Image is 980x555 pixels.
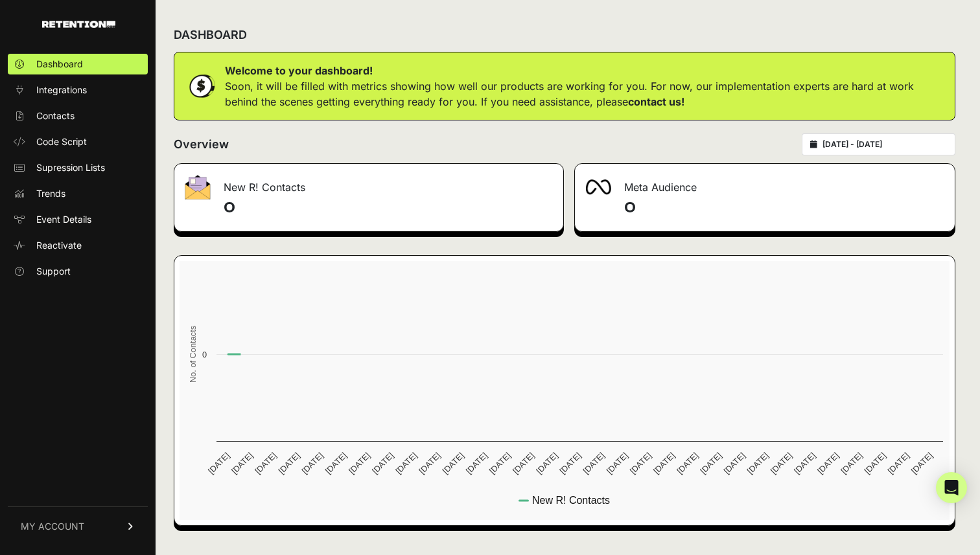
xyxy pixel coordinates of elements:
div: New R! Contacts [174,164,563,203]
text: [DATE] [605,451,630,476]
a: Integrations [8,80,148,100]
span: MY ACCOUNT [21,520,84,533]
span: Dashboard [36,58,83,71]
a: Event Details [8,209,148,230]
h4: 0 [224,198,553,218]
text: [DATE] [745,451,771,476]
text: [DATE] [581,451,607,476]
text: New R! Contacts [532,495,610,506]
text: [DATE] [370,451,395,476]
a: Contacts [8,106,148,126]
text: [DATE] [839,451,864,476]
div: Meta Audience [575,164,955,203]
span: Event Details [36,213,91,226]
a: Supression Lists [8,157,148,178]
a: Support [8,261,148,282]
span: Trends [36,187,65,200]
a: MY ACCOUNT [8,506,148,546]
text: [DATE] [862,451,887,476]
text: [DATE] [628,451,653,476]
text: [DATE] [300,451,325,476]
text: No. of Contacts [188,326,198,383]
span: Support [36,265,71,278]
text: [DATE] [347,451,372,476]
p: Soon, it will be filled with metrics showing how well our products are working for you. For now, ... [225,78,944,109]
h4: 0 [624,198,944,218]
text: [DATE] [323,451,349,476]
span: Contacts [36,109,75,122]
text: [DATE] [792,451,817,476]
a: Reactivate [8,235,148,256]
a: Code Script [8,131,148,152]
text: [DATE] [909,451,935,476]
img: fa-meta-2f981b61bb99beabf952f7030308934f19ce035c18b003e963880cc3fabeebb7.png [585,179,611,195]
text: [DATE] [276,451,301,476]
img: dollar-coin-05c43ed7efb7bc0c12610022525b4bbbb207c7efeef5aecc26f025e68dcafac9.png [185,70,217,102]
h2: DASHBOARD [174,26,247,44]
a: contact us! [628,95,684,108]
a: Dashboard [8,54,148,74]
text: [DATE] [487,451,513,476]
text: 0 [202,350,207,359]
text: [DATE] [441,451,466,476]
img: Retention.com [42,21,115,28]
span: Supression Lists [36,161,105,174]
text: [DATE] [651,451,677,476]
a: Trends [8,183,148,204]
strong: Welcome to your dashboard! [225,64,373,77]
text: [DATE] [815,451,841,476]
text: [DATE] [721,451,747,476]
div: Open Intercom Messenger [936,472,967,503]
text: [DATE] [464,451,489,476]
span: Integrations [36,84,87,96]
img: fa-envelope-19ae18322b30453b285274b1b8af3d052b27d846a4fbe8435d1a52b978f639a2.png [185,175,211,199]
text: [DATE] [393,451,419,476]
text: [DATE] [253,451,278,476]
text: [DATE] [698,451,723,476]
text: [DATE] [886,451,911,476]
span: Code Script [36,135,87,148]
text: [DATE] [769,451,794,476]
text: [DATE] [675,451,700,476]
text: [DATE] [557,451,583,476]
h2: Overview [174,135,229,153]
text: [DATE] [534,451,559,476]
text: [DATE] [417,451,442,476]
text: [DATE] [229,451,255,476]
span: Reactivate [36,239,82,252]
text: [DATE] [511,451,536,476]
text: [DATE] [206,451,231,476]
